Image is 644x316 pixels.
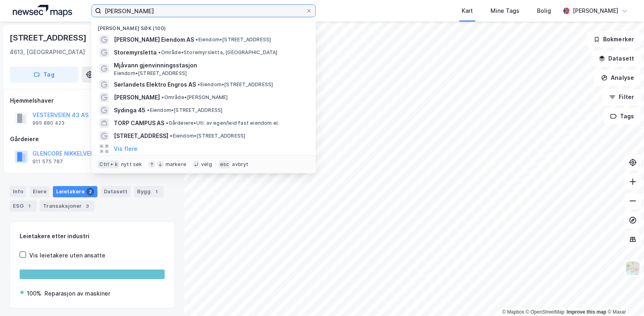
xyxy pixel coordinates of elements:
[625,261,640,276] img: Z
[573,6,618,16] div: [PERSON_NAME]
[10,67,79,83] button: Tag
[166,120,279,126] span: Gårdeiere • Utl. av egen/leid fast eiendom el.
[25,202,33,210] div: 1
[526,309,565,315] a: OpenStreetMap
[502,309,524,315] a: Mapbox
[121,161,142,168] div: nytt søk
[10,186,26,197] div: Info
[594,70,641,86] button: Analyse
[10,201,36,212] div: ESG
[86,188,94,196] div: 2
[491,6,519,16] div: Mine Tags
[10,134,174,144] div: Gårdeiere
[30,186,50,197] div: Eiere
[101,5,306,17] input: Søk på adresse, matrikkel, gårdeiere, leietakere eller personer
[114,105,145,115] span: Sydinga 45
[201,161,212,168] div: velg
[44,289,110,298] div: Reparasjon av maskiner
[27,289,41,298] div: 100%
[134,186,164,197] div: Bygg
[218,160,231,168] div: esc
[152,188,160,196] div: 1
[604,278,644,316] iframe: Chat Widget
[13,5,72,17] img: logo.a4113a55bc3d86da70a041830d287a7e.svg
[602,89,641,105] button: Filter
[604,108,641,124] button: Tags
[162,94,164,100] span: •
[114,118,164,128] span: TORP CAMPUS AS
[114,93,160,102] span: [PERSON_NAME]
[170,133,172,139] span: •
[29,251,105,260] div: Vis leietakere uten ansatte
[592,51,641,67] button: Datasett
[98,160,119,168] div: Ctrl + k
[114,80,196,89] span: Sørlandets Elektro Engros AS
[166,161,186,168] div: markere
[198,81,273,88] span: Eiendom • [STREET_ADDRESS]
[32,120,65,126] div: 995 880 423
[32,158,63,165] div: 911 575 787
[91,19,316,33] div: [PERSON_NAME] søk (100)
[587,31,641,47] button: Bokmerker
[114,131,168,141] span: [STREET_ADDRESS]
[604,278,644,316] div: Kontrollprogram for chat
[170,133,245,139] span: Eiendom • [STREET_ADDRESS]
[162,94,228,101] span: Område • [PERSON_NAME]
[196,36,198,43] span: •
[114,70,187,77] span: Eiendom • [STREET_ADDRESS]
[147,107,222,113] span: Eiendom • [STREET_ADDRESS]
[567,309,606,315] a: Improve this map
[83,202,91,210] div: 3
[10,47,85,57] div: 4613, [GEOGRAPHIC_DATA]
[40,201,95,212] div: Transaksjoner
[10,96,174,105] div: Hjemmelshaver
[114,48,157,57] span: Storemyrsletta
[147,107,149,113] span: •
[10,31,88,44] div: [STREET_ADDRESS]
[114,61,306,70] span: Mjåvann gjenvinningsstasjon
[114,144,137,154] button: Vis flere
[101,186,131,197] div: Datasett
[537,6,551,16] div: Bolig
[232,161,248,168] div: avbryt
[166,120,168,126] span: •
[462,6,473,16] div: Kart
[198,81,200,87] span: •
[196,36,271,43] span: Eiendom • [STREET_ADDRESS]
[53,186,97,197] div: Leietakere
[158,49,161,55] span: •
[158,49,277,56] span: Område • Storemyrsletta, [GEOGRAPHIC_DATA]
[20,231,165,241] div: Leietakere etter industri
[114,35,194,45] span: [PERSON_NAME] Eiendom AS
